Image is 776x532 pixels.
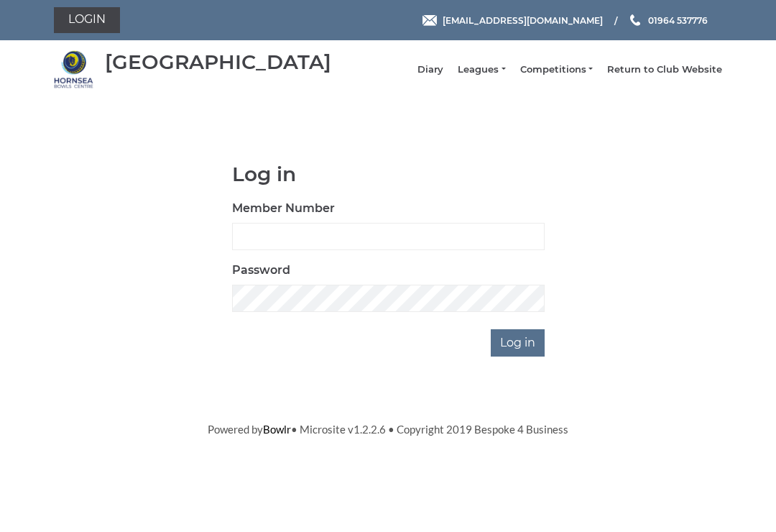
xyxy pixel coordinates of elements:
span: [EMAIL_ADDRESS][DOMAIN_NAME] [443,14,603,25]
div: [GEOGRAPHIC_DATA] [105,51,331,73]
a: Diary [417,63,443,76]
a: Leagues [458,63,505,76]
a: Phone us 01964 537776 [628,14,708,27]
a: Return to Club Website [607,63,722,76]
span: 01964 537776 [648,14,708,25]
a: Competitions [520,63,593,76]
input: Log in [491,329,545,357]
img: Email [422,15,437,26]
a: Bowlr [263,423,291,436]
label: Password [232,262,290,279]
span: Powered by • Microsite v1.2.2.6 • Copyright 2019 Bespoke 4 Business [208,423,568,436]
img: Hornsea Bowls Centre [54,50,93,89]
img: Phone us [630,14,640,26]
a: Login [54,7,120,33]
label: Member Number [232,200,335,217]
a: Email [EMAIL_ADDRESS][DOMAIN_NAME] [422,14,603,27]
h1: Log in [232,163,545,185]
